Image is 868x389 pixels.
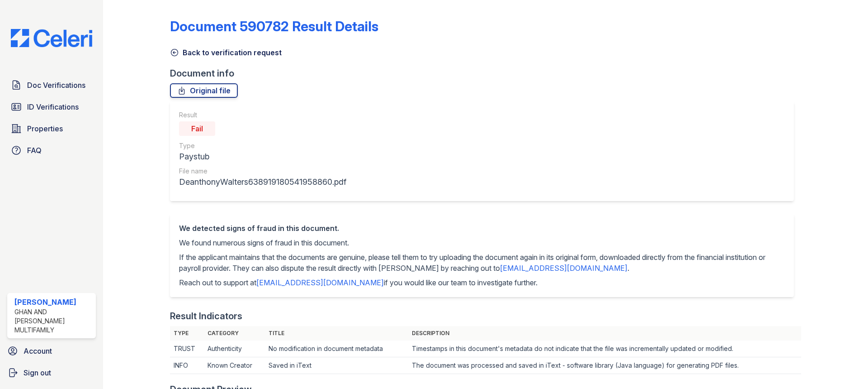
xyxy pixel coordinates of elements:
p: If the applicant maintains that the documents are genuine, please tell them to try uploading the ... [179,252,785,274]
a: [EMAIL_ADDRESS][DOMAIN_NAME] [500,264,627,273]
span: Sign out [24,367,51,378]
div: DeanthonyWalters638919180541958860.pdf [179,176,346,188]
th: Description [408,326,801,341]
p: Reach out to support at if you would like our team to investigate further. [179,277,785,288]
p: We found numerous signs of fraud in this document. [179,237,785,248]
td: No modification in document metadata [265,341,408,357]
div: Document info [170,67,801,80]
div: Fail [179,121,215,136]
td: Authenticity [204,341,265,357]
span: ID Verifications [27,101,79,112]
div: Type [179,141,346,150]
span: FAQ [27,145,42,156]
a: Account [4,342,99,360]
div: Result [179,110,346,120]
td: Saved in iText [265,357,408,374]
span: . [627,264,629,273]
a: [EMAIL_ADDRESS][DOMAIN_NAME] [256,278,384,287]
a: Back to verification request [170,47,282,58]
div: We detected signs of fraud in this document. [179,223,785,234]
a: Sign out [4,364,99,382]
td: TRUST [170,341,204,357]
a: ID Verifications [7,98,96,116]
td: Known Creator [204,357,265,374]
a: Document 590782 Result Details [170,18,378,34]
th: Category [204,326,265,341]
div: File name [179,167,346,176]
span: Account [24,346,52,356]
td: INFO [170,357,204,374]
a: FAQ [7,141,96,159]
th: Title [265,326,408,341]
td: The document was processed and saved in iText - software library (Java language) for generating P... [408,357,801,374]
td: Timestamps in this document's metadata do not indicate that the file was incrementally updated or... [408,341,801,357]
th: Type [170,326,204,341]
div: Paystub [179,150,346,163]
span: Doc Verifications [27,80,85,91]
a: Properties [7,120,96,138]
div: Ghan and [PERSON_NAME] Multifamily [14,307,92,335]
div: Result Indicators [170,310,242,322]
div: [PERSON_NAME] [14,297,92,307]
span: Properties [27,123,63,134]
a: Original file [170,83,238,98]
img: CE_Logo_Blue-a8612792a0a2168367f1c8372b55b34899dd931a85d93a1a3d3e32e68fde9ad4.png [4,29,99,47]
a: Doc Verifications [7,76,96,94]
